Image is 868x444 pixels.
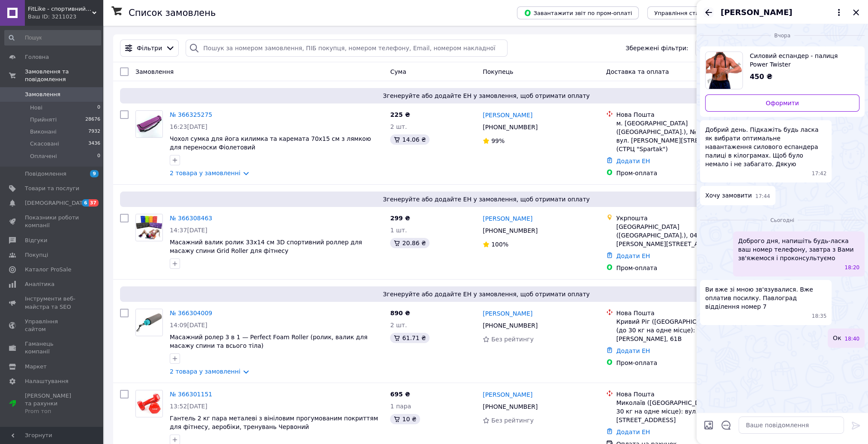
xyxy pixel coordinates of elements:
span: 18:20 12.10.2025 [844,264,859,271]
a: Чохол сумка для йога килимка та каремата 70х15 см з лямкою для переноски Фіолетовий [170,135,371,151]
a: № 366301151 [170,391,212,398]
span: Збережені фільтри: [625,44,688,52]
span: Відгуки [25,237,47,244]
span: 2 шт. [390,123,407,130]
input: Пошук [4,30,101,46]
span: 100% [491,241,508,248]
span: 99% [491,137,505,144]
span: Вчора [771,32,794,40]
span: Завантажити звіт по пром-оплаті [524,9,632,17]
a: Фото товару [135,110,163,138]
div: Миколаїв ([GEOGRAPHIC_DATA].), №7 (до 30 кг на одне місце): вул. [STREET_ADDRESS] [616,398,747,424]
span: 225 ₴ [390,111,410,118]
div: Нова Пошта [616,110,747,119]
input: Пошук за номером замовлення, ПІБ покупця, номером телефону, Email, номером накладної [186,40,508,57]
span: Замовлення та повідомлення [25,68,103,83]
span: Хочу замовити [705,191,752,200]
div: [PHONE_NUMBER] [481,121,539,133]
span: 0 [97,104,100,112]
button: Завантажити звіт по пром-оплаті [517,6,639,19]
a: Оформити [705,94,859,112]
span: 13:52[DATE] [170,403,207,410]
span: 18:40 12.10.2025 [844,335,859,343]
span: Покупці [25,251,48,259]
div: Ваш ID: 3211023 [28,13,103,21]
span: 9 [90,170,99,177]
div: Нова Пошта [616,390,747,398]
a: [PERSON_NAME] [483,309,532,318]
span: Сьогодні [767,217,798,224]
span: Каталог ProSale [25,266,71,274]
div: 12.10.2025 [700,216,865,224]
span: 6 [82,199,89,207]
span: Показники роботи компанії [25,214,79,229]
a: Масажний ролер 3 в 1 — Perfect Foam Roller (ролик, валик для масажу спини та всього тіла) [170,334,367,349]
a: [PERSON_NAME] [483,214,532,223]
span: Скасовані [30,140,59,148]
span: 37 [89,199,99,207]
span: Управління сайтом [25,318,79,333]
img: Фото товару [136,214,162,241]
img: Фото товару [136,111,162,137]
span: Гаманець компанії [25,340,79,356]
div: Пром-оплата [616,264,747,272]
a: 2 товара у замовленні [170,170,240,176]
div: 14.06 ₴ [390,134,429,145]
button: Назад [703,7,714,18]
span: Згенеруйте або додайте ЕН у замовлення, щоб отримати оплату [123,195,849,204]
span: Ок [833,334,841,343]
span: [DEMOGRAPHIC_DATA] [25,199,88,207]
img: 1971780903_w640_h640_silovoj-espander-.jpg [706,52,742,89]
span: [PERSON_NAME] [721,7,792,18]
span: Ви вже зі мною зв'язувалися. Вже оплатив посилку. Павлоград відділення номер 7 [705,285,826,311]
div: Кривий Ріг ([GEOGRAPHIC_DATA].), №37 (до 30 кг на одне місце): мкрн. 5-й [PERSON_NAME], 61В [616,317,747,343]
a: Переглянути товар [705,52,859,89]
span: 14:37[DATE] [170,227,207,234]
div: Пром-оплата [616,169,747,177]
span: Головна [25,53,49,61]
span: Нові [30,104,42,112]
span: Замовлення [25,91,60,98]
span: 17:42 11.10.2025 [812,170,827,177]
div: [PHONE_NUMBER] [481,319,539,331]
div: [PHONE_NUMBER] [481,401,539,413]
button: Управління статусами [647,6,727,19]
a: Фото товару [135,309,163,336]
span: Замовлення [135,68,174,75]
span: Прийняті [30,116,57,124]
div: [PHONE_NUMBER] [481,225,539,237]
span: 890 ₴ [390,310,410,316]
span: Без рейтингу [491,336,534,343]
span: Силовий еспандер - палиця Power Twister 20кг/30кг/40кг/50кг/60 кг (еспандер-пружина) 60 кг [750,52,853,69]
button: Відкрити шаблони відповідей [721,420,732,431]
div: Нова Пошта [616,309,747,317]
span: Маркет [25,363,47,371]
span: 17:44 11.10.2025 [755,193,770,200]
div: 11.10.2025 [700,31,865,40]
a: Фото товару [135,214,163,241]
a: Додати ЕН [616,252,650,259]
span: [PERSON_NAME] та рахунки [25,392,79,416]
a: Фото товару [135,390,163,417]
a: 2 товара у замовленні [170,368,240,375]
div: Prom топ [25,408,79,415]
div: Пром-оплата [616,359,747,367]
h1: Список замовлень [129,8,216,18]
a: Додати ЕН [616,158,650,164]
a: № 366304009 [170,310,212,316]
button: [PERSON_NAME] [721,7,844,18]
span: 14:09[DATE] [170,322,207,328]
a: Додати ЕН [616,347,650,354]
a: [PERSON_NAME] [483,111,532,119]
div: 10 ₴ [390,414,420,424]
span: Товари та послуги [25,185,79,192]
span: Повідомлення [25,170,66,178]
a: Гантель 2 кг пара металеві з вініловим прогумованим покриттям для фітнесу, аеробіки, тренувань Че... [170,415,378,430]
span: Без рейтингу [491,417,534,424]
a: [PERSON_NAME] [483,390,532,399]
span: Доставка та оплата [606,68,669,75]
span: Фільтри [137,44,162,52]
span: 16:23[DATE] [170,123,207,130]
